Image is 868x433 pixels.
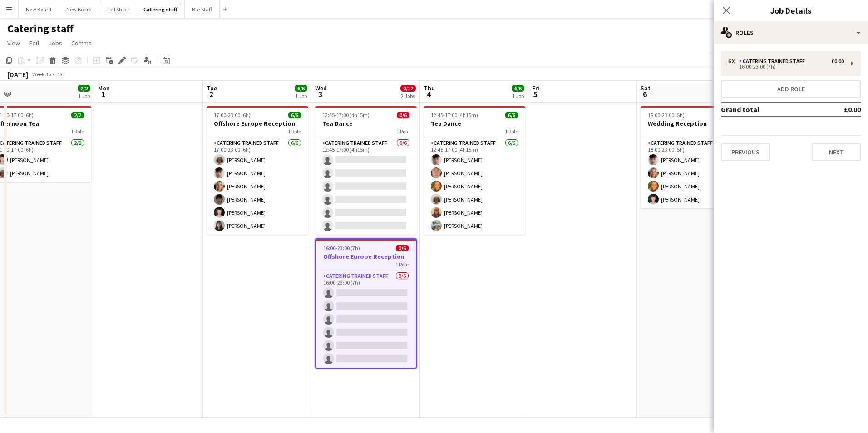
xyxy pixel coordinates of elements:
span: View [7,39,20,47]
span: Edit [29,39,39,47]
td: Grand total [721,102,818,117]
div: 6 x [728,58,739,64]
button: Next [812,143,861,161]
h1: Catering staff [7,22,74,35]
button: Catering staff [136,0,185,18]
a: View [4,37,24,49]
button: New Board [59,0,99,18]
div: BST [56,71,65,78]
a: Comms [68,37,95,49]
span: Comms [71,39,92,47]
button: Bar Staff [185,0,220,18]
span: Week 35 [30,71,53,78]
button: Add role [721,80,861,98]
h3: Job Details [714,5,868,16]
div: [DATE] [7,70,28,79]
div: £0.00 [831,58,844,64]
div: 16:00-23:00 (7h) [728,64,844,69]
a: Jobs [45,37,66,49]
button: Tall Ships [99,0,136,18]
button: Previous [721,143,770,161]
a: Edit [25,37,43,49]
div: Roles [714,22,868,44]
div: Catering trained staff [739,58,809,64]
td: £0.00 [818,102,861,117]
span: Jobs [49,39,62,47]
button: New Board [19,0,59,18]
